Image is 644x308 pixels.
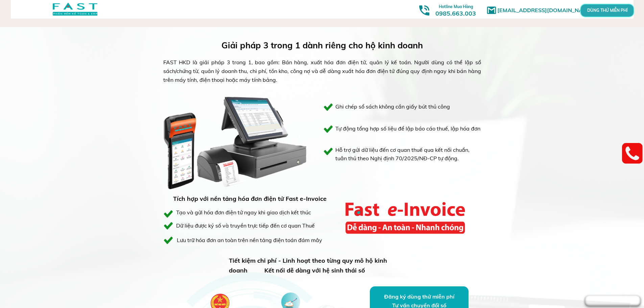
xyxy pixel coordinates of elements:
h3: Giải pháp 3 trong 1 dành riêng cho hộ kinh doanh [221,39,433,52]
h3: 0985.663.003 [428,2,483,17]
div: Tạo và gửi hóa đơn điện tử ngay khi giao dịch kết thúc [176,208,311,217]
div: Kết nối dễ dàng với hệ sinh thái số [264,266,371,276]
h3: Tiết kiệm chi phí - Linh hoạt theo từng quy mô hộ kinh doanh [229,256,407,276]
div: Dữ liệu được ký số và truyền trực tiếp đến cơ quan Thuế [176,221,338,230]
h3: Tích hợp với nền tảng hóa đơn điện tử Fast e-Invoice [173,194,328,204]
h3: Hỗ trợ gửi dữ liệu đến cơ quan thuế qua kết nối chuẩn, tuân thủ theo Nghị định 70/2025/NĐ-CP tự đ... [335,146,481,163]
div: FAST HKD là giải pháp 3 trong 1, bao gồm: Bán hàng, xuất hóa đơn điện tử, quản lý kế toán. Người ... [163,58,481,84]
h3: Tự động tổng hợp số liệu để lập báo cáo thuế, lập hóa đơn [335,124,481,133]
h1: [EMAIL_ADDRESS][DOMAIN_NAME] [497,6,597,15]
h3: Ghi chép sổ sách không cần giấy bút thủ công [335,102,474,111]
span: Hotline Mua Hàng [439,4,473,9]
div: Lưu trữ hóa đơn an toàn trên nền tảng điện toán đám mây [177,236,324,245]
